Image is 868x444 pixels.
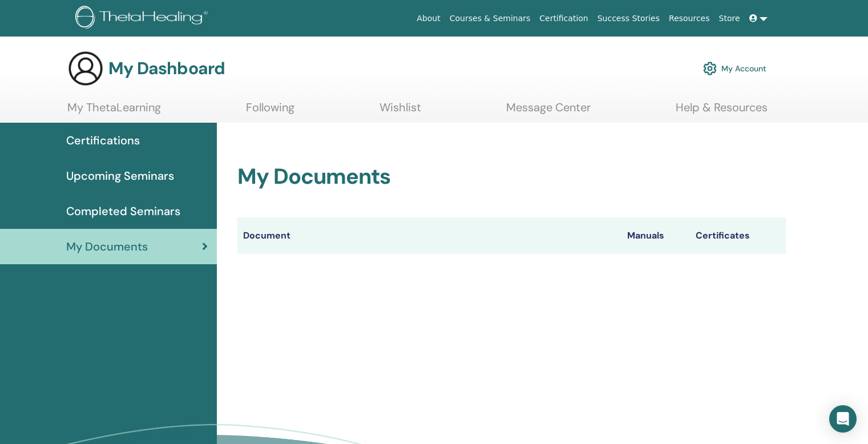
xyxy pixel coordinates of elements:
[412,8,445,29] a: About
[66,238,148,255] span: My Documents
[829,405,857,433] div: Open Intercom Messenger
[676,100,768,123] a: Help & Resources
[237,164,786,190] h2: My Documents
[703,56,766,81] a: My Account
[593,8,664,29] a: Success Stories
[664,8,714,29] a: Resources
[714,8,745,29] a: Store
[67,50,104,87] img: generic-user-icon.jpg
[75,6,212,31] img: logo.png
[621,217,690,254] th: Manuals
[237,217,621,254] th: Document
[535,8,592,29] a: Certification
[703,59,717,78] img: cog.svg
[66,167,174,184] span: Upcoming Seminars
[67,100,161,123] a: My ThetaLearning
[690,217,786,254] th: Certificates
[506,100,591,123] a: Message Center
[66,203,180,220] span: Completed Seminars
[66,132,140,149] span: Certifications
[108,58,225,79] h3: My Dashboard
[246,100,294,123] a: Following
[380,100,421,123] a: Wishlist
[445,8,535,29] a: Courses & Seminars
